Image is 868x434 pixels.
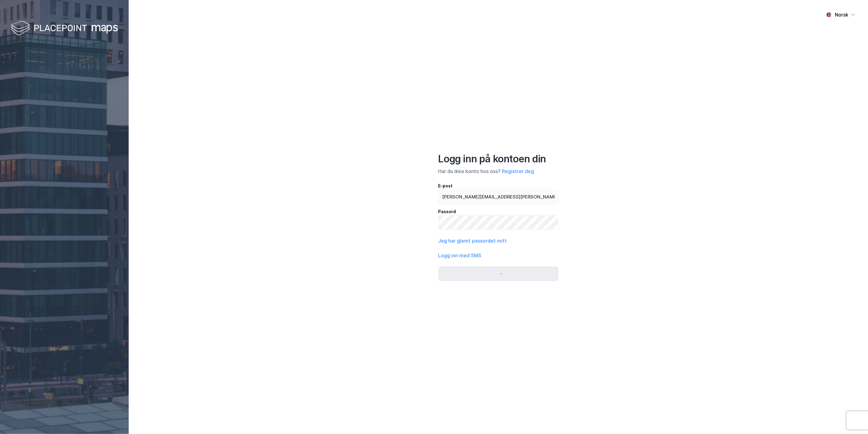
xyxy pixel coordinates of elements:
[438,252,482,259] button: Logg inn med SMS
[502,168,534,175] button: Registrer deg
[438,153,559,165] div: Logg inn på kontoen din
[438,182,559,190] div: E-post
[438,237,507,244] button: Jeg har glemt passordet mitt
[438,168,559,175] div: Har du ikke konto hos oss?
[837,405,868,434] iframe: Chat Widget
[835,11,848,18] div: Norsk
[438,208,559,215] div: Passord
[11,20,118,38] img: logo-white.f07954bde2210d2a523dddb988cd2aa7.svg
